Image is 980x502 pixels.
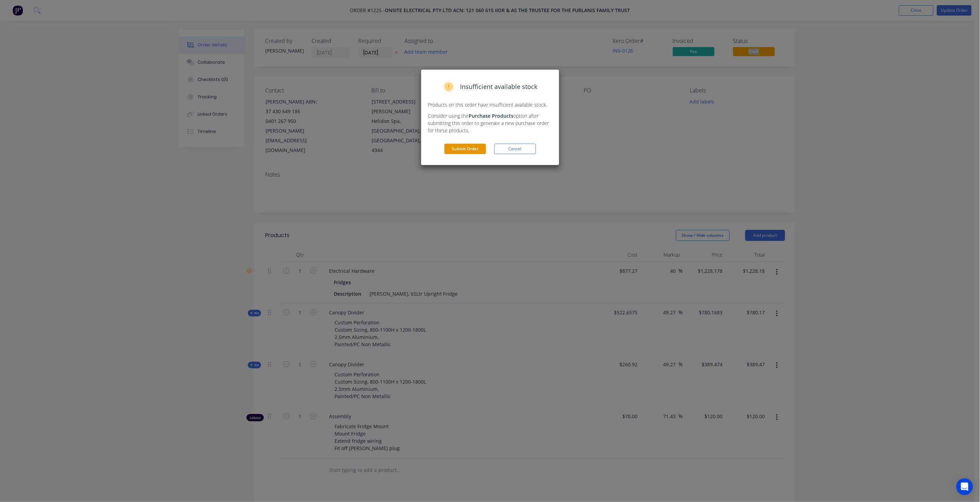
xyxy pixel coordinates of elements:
[444,144,486,154] button: Submit Order
[469,113,514,119] strong: Purchase Products
[428,112,552,134] p: Consider using the option after submitting this order to generate a new purchase order for these ...
[956,478,973,495] div: Open Intercom Messenger
[428,101,552,108] p: Products on this order have insufficient available stock.
[494,144,536,154] button: Cancel
[460,82,538,91] span: Insufficient available stock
